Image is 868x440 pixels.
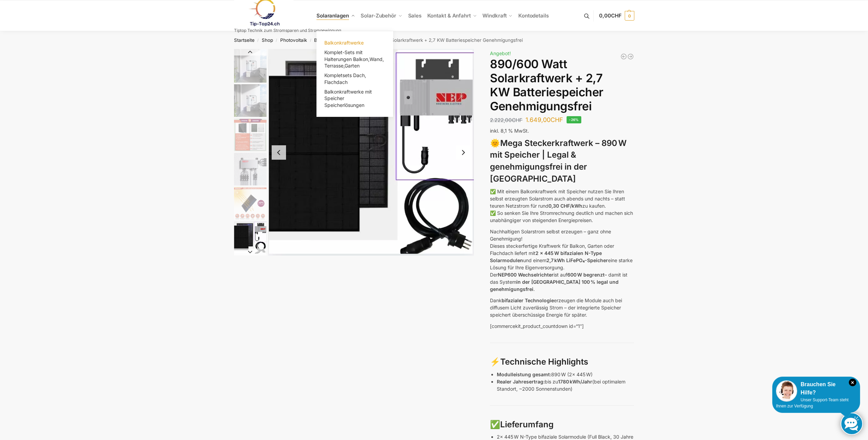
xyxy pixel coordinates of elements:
span: CHF [550,116,563,123]
a: Startseite [234,37,255,43]
a: Kontakt & Anfahrt [424,0,480,31]
strong: 1780 kWh/Jahr [558,379,592,384]
button: Previous slide [234,49,267,56]
a: Balkonkraftwerk 890 Watt Solarmodulleistung mit 2kW/h Zendure Speicher [627,53,634,60]
a: Windkraft [480,0,516,31]
img: Balkonkraftwerk mit 2,7kw Speicher [234,84,267,117]
img: BDS1000 [234,153,267,185]
strong: Lieferumfang [500,419,554,429]
h1: 890/600 Watt Solarkraftwerk + 2,7 KW Batteriespeicher Genehmigungsfrei [490,57,634,113]
strong: 2 x 445 W bifazialen N-Type Solarmodulen [490,250,602,263]
a: Kontodetails [516,0,552,31]
h3: 🌞 [490,137,634,185]
a: Balkonkraftwerke [314,37,352,43]
h3: ✅ [490,419,634,431]
a: Sales [405,0,424,31]
li: 5 / 12 [232,186,267,220]
a: Balkonkraftwerke mit Speicher Speicherlösungen [321,87,389,110]
p: Tiptop Technik zum Stromsparen und Stromgewinnung [234,28,341,33]
strong: 600 W begrenzt [567,272,605,278]
a: Balkonkraftwerk 600/810 Watt Fullblack [620,53,627,60]
a: Shop [262,37,273,43]
span: Kontodetails [518,12,549,19]
span: Windkraft [482,12,506,19]
span: / [273,38,280,43]
strong: NEP600 Wechselrichter [498,272,554,278]
div: Brauchen Sie Hilfe? [776,380,856,397]
li: 4 / 12 [232,152,267,186]
span: / [307,38,314,43]
p: bis zu (bei optimalem Standort, ~2000 Sonnenstunden) [497,378,634,392]
span: Kompletsets Dach, Flachdach [324,72,366,85]
span: Komplet-Sets mit Halterungen Balkon,Wand, Terrasse,Garten [324,49,384,69]
span: 0 [625,11,634,21]
span: -26% [567,116,581,123]
span: Angebot! [490,50,511,56]
strong: Modulleistung gesamt: [497,371,551,377]
a: 0,00CHF 0 [599,5,634,26]
span: Balkonkraftwerke mit Speicher Speicherlösungen [324,89,372,108]
a: Kompletsets Dach, Flachdach [321,71,389,87]
span: Unser Support-Team steht Ihnen zur Verfügung [776,398,848,408]
a: Solar-Zubehör [358,0,405,31]
span: inkl. 8,1 % MwSt. [490,128,529,134]
img: Balkonkraftwerk 860 [234,221,267,254]
strong: Realer Jahresertrag: [497,379,545,384]
strong: Technische Highlights [500,357,588,367]
img: Balkonkraftwerk mit 2,7kw Speicher [234,49,267,83]
span: Solar-Zubehör [361,12,396,19]
bdi: 1.649,00 [526,116,563,123]
span: CHF [512,117,522,123]
img: Balkonkraftwerk 860 [268,49,474,256]
li: 1 / 12 [232,49,267,83]
button: Next slide [234,248,267,255]
strong: Mega Steckerkraftwerk – 890 W mit Speicher | Legal & genehmigungsfrei in der [GEOGRAPHIC_DATA] [490,138,626,184]
strong: 2,7 kWh LiFePO₄-Speicher [546,257,608,263]
p: [commercekit_product_countdown id=“1″] [490,322,634,330]
a: Photovoltaik [280,37,307,43]
a: Komplet-Sets mit Halterungen Balkon,Wand, Terrasse,Garten [321,48,389,71]
li: 6 / 12 [268,49,474,256]
span: Balkonkraftwerke [324,40,364,46]
strong: bifazialer Technologie [502,297,554,303]
strong: in der [GEOGRAPHIC_DATA] 100 % legal und genehmigungsfrei [490,279,619,292]
span: Kontakt & Anfahrt [427,12,471,19]
span: Sales [408,12,422,19]
img: Customer service [776,380,797,402]
h3: ⚡ [490,356,634,368]
li: 6 / 12 [232,220,267,255]
nav: Breadcrumb [222,31,646,49]
span: Solaranlagen [316,12,349,19]
li: 3 / 12 [232,118,267,152]
p: 890 W (2x 445 W) [497,371,634,378]
span: / [255,38,262,43]
bdi: 2.222,00 [490,117,522,123]
i: Schließen [849,379,856,386]
img: Bificial 30 % mehr Leistung [234,187,267,220]
a: Balkonkraftwerke [321,38,389,48]
button: Next slide [456,145,470,160]
strong: 0,30 CHF/kWh [548,203,582,209]
img: Bificial im Vergleich zu billig Modulen [234,119,267,151]
span: CHF [611,12,622,19]
li: 7 / 12 [232,255,267,289]
p: Nachhaltigen Solarstrom selbst erzeugen – ganz ohne Genehmigung! Dieses steckerfertige Kraftwerk ... [490,228,634,293]
button: Previous slide [272,145,286,160]
p: Dank erzeugen die Module auch bei diffusem Licht zuverlässig Strom – der integrierte Speicher spe... [490,297,634,318]
p: ✅ Mit einem Balkonkraftwerk mit Speicher nutzen Sie Ihren selbst erzeugten Solarstrom auch abends... [490,188,634,224]
li: 2 / 12 [232,83,267,118]
span: 0,00 [599,12,621,19]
